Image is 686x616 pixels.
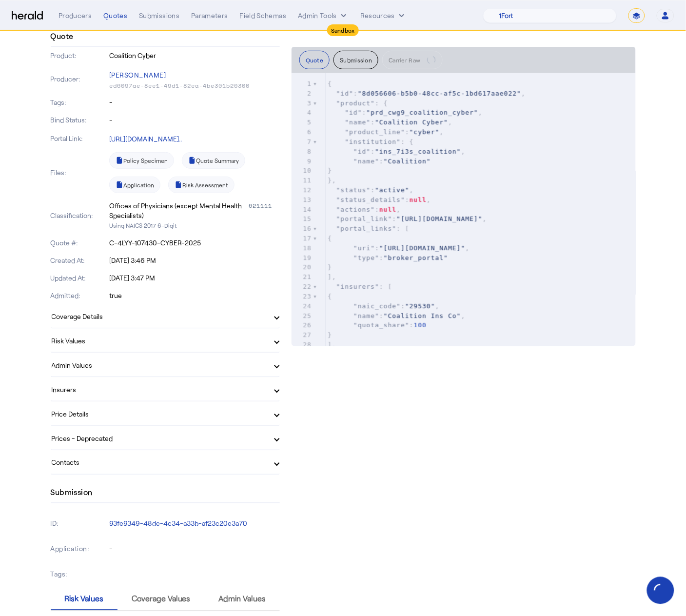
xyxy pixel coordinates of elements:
[109,256,280,265] p: [DATE] 3:46 PM
[52,409,267,419] mat-panel-title: Price Details
[366,109,478,116] span: "prd_cwg9_coalition_cyber"
[336,99,375,107] span: "product"
[52,384,267,395] mat-panel-title: Insurers
[240,11,287,20] div: Field Schemas
[109,115,280,125] p: -
[328,119,452,126] span: : ,
[51,256,108,265] p: Created At:
[292,185,313,195] div: 12
[292,320,313,330] div: 26
[292,73,636,346] herald-code-block: quote
[333,51,378,69] button: Submission
[51,115,108,125] p: Bind Status:
[109,135,182,143] a: [URL][DOMAIN_NAME]..
[328,341,336,348] span: ],
[109,201,247,220] div: Offices of Physicians (except Mental Health Specialists)
[109,51,280,60] p: Coalition Cyber
[328,273,336,280] span: ],
[139,11,179,20] div: Submissions
[328,148,466,155] span: : ,
[51,353,280,377] mat-expansion-panel-header: Admin Values
[375,119,448,126] span: "Coalition Cyber"
[328,196,431,203] span: : ,
[292,330,313,340] div: 27
[52,336,267,346] mat-panel-title: Risk Values
[353,148,371,155] span: "id"
[328,215,487,222] span: : ,
[353,244,375,252] span: "uri"
[51,211,108,220] p: Classification:
[384,312,461,319] span: "Coalition Ins Co"
[292,108,313,118] div: 4
[109,177,160,193] a: Application
[379,206,396,213] span: null
[353,158,379,165] span: "name"
[292,301,313,311] div: 24
[328,235,332,242] span: {
[384,254,448,261] span: "broker_portal"
[328,321,427,329] span: :
[299,51,330,69] button: Quote
[218,595,266,603] span: Admin Values
[328,225,410,232] span: : [
[328,177,336,184] span: },
[292,99,313,108] div: 3
[353,302,401,310] span: "naic_code"
[375,148,461,155] span: "ins_7i3s_coalition"
[328,99,388,107] span: : {
[51,98,108,107] p: Tags:
[328,138,414,145] span: : {
[51,273,108,283] p: Updated At:
[51,74,108,84] p: Producer:
[328,206,401,213] span: : ,
[292,282,313,292] div: 22
[292,166,313,176] div: 10
[103,11,127,20] div: Quotes
[360,11,407,20] button: Resources dropdown menu
[51,402,280,425] mat-expansion-panel-header: Price Details
[182,152,245,169] a: Quote Summary
[109,68,280,82] p: [PERSON_NAME]
[353,321,410,329] span: "quota_share"
[51,51,108,60] p: Product:
[51,329,280,352] mat-expansion-panel-header: Risk Values
[336,196,405,203] span: "status_details"
[51,451,280,474] mat-expansion-panel-header: Contacts
[327,24,359,36] div: Sandbox
[64,595,103,603] span: Risk Values
[379,244,466,252] span: "[URL][DOMAIN_NAME]"
[292,234,313,243] div: 17
[328,128,444,136] span: : ,
[345,109,362,116] span: "id"
[109,273,280,283] p: [DATE] 3:47 PM
[328,244,470,252] span: : ,
[109,519,280,529] p: 93fe9349-48de-4c34-a33b-af23c20e3a70
[413,321,426,329] span: 100
[292,147,313,157] div: 8
[353,312,379,319] span: "name"
[292,224,313,234] div: 16
[51,517,108,531] p: ID:
[292,205,313,215] div: 14
[109,220,280,230] p: Using NAICS 2017 6-Digit
[292,89,313,99] div: 2
[345,128,405,136] span: "product_line"
[358,90,521,97] span: "8d056606-b5b0-48cc-af5c-1bd617aae022"
[328,331,332,338] span: }
[328,302,440,310] span: : ,
[384,158,431,165] span: "Coalition"
[109,98,280,107] p: -
[109,82,280,90] p: ed6097ae-8ee1-49d1-82ea-4be301b20300
[328,167,332,174] span: }
[168,177,235,193] a: Risk Assessment
[328,158,431,165] span: :
[336,215,392,222] span: "portal_link"
[328,283,392,290] span: : [
[375,186,410,194] span: "active"
[191,11,228,20] div: Parameters
[405,302,435,310] span: "29530"
[292,137,313,147] div: 7
[353,254,379,261] span: "type"
[249,201,280,220] div: 621111
[109,544,280,554] p: -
